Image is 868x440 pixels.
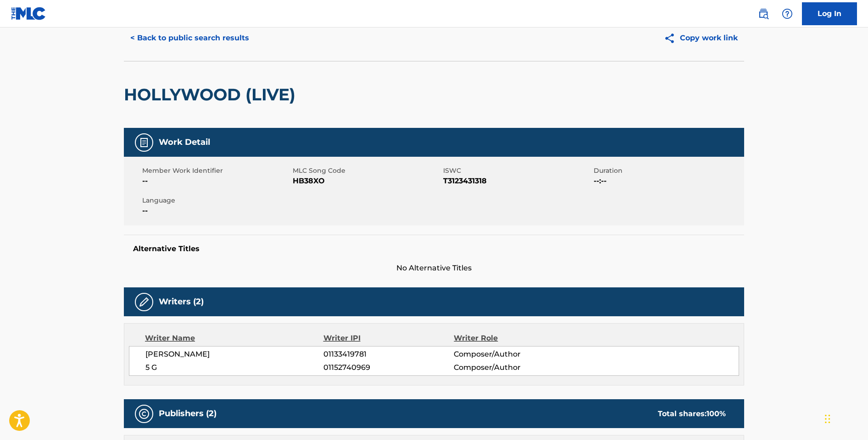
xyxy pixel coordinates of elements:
span: -- [142,205,290,216]
a: Log In [802,2,857,25]
span: 100 % [707,409,726,418]
h5: Writers (2) [159,297,204,307]
img: Work Detail [139,137,150,148]
a: Public Search [754,5,773,23]
span: 01133419781 [323,349,454,360]
span: Composer/Author [454,362,573,373]
h5: Alternative Titles [133,244,735,253]
span: No Alternative Titles [124,263,744,274]
h2: HOLLYWOOD (LIVE) [124,84,300,105]
h5: Work Detail [159,137,210,148]
span: Composer/Author [454,349,573,360]
div: Drag [825,405,830,433]
img: Copy work link [664,33,680,44]
span: ISWC [443,166,591,176]
span: --:-- [594,176,742,187]
div: Writer IPI [323,333,454,344]
span: Language [142,196,290,205]
span: HB38XO [293,176,441,187]
div: Total shares: [658,408,726,419]
img: search [758,8,769,19]
span: Member Work Identifier [142,166,290,176]
span: T3123431318 [443,176,591,187]
iframe: Chat Widget [822,396,868,440]
span: [PERSON_NAME] [145,349,323,360]
button: Copy work link [657,27,744,49]
span: MLC Song Code [293,166,441,176]
div: Writer Name [145,333,323,344]
div: Help [778,5,796,23]
img: help [782,8,793,19]
span: Duration [594,166,742,176]
span: 01152740969 [323,362,454,373]
img: MLC Logo [11,7,46,20]
span: -- [142,176,290,187]
button: < Back to public search results [124,27,256,49]
img: Writers [139,297,150,308]
img: Publishers [139,408,150,419]
h5: Publishers (2) [159,408,217,419]
div: Writer Role [454,333,573,344]
span: 5 G [145,362,323,373]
